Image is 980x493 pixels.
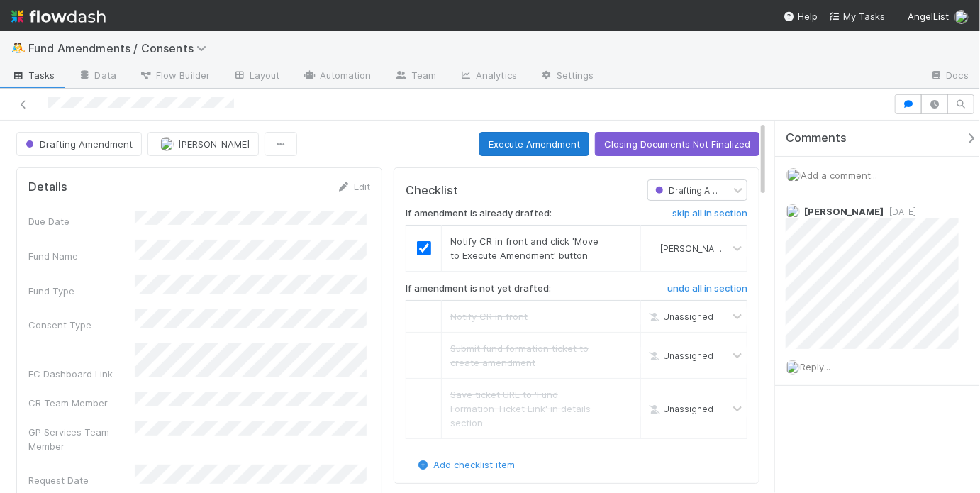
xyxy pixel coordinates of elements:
[28,180,67,194] h5: Details
[28,284,135,298] div: Fund Type
[800,361,830,372] span: Reply...
[804,206,884,217] span: [PERSON_NAME]
[28,214,135,228] div: Due Date
[786,168,801,182] img: avatar_768cd48b-9260-4103-b3ef-328172ae0546.png
[28,41,213,55] span: Fund Amendments / Consents
[672,208,747,225] a: skip all in section
[160,137,174,151] img: avatar_768cd48b-9260-4103-b3ef-328172ae0546.png
[786,360,800,375] img: avatar_768cd48b-9260-4103-b3ef-328172ae0546.png
[221,65,291,88] a: Layout
[786,204,800,218] img: avatar_768cd48b-9260-4103-b3ef-328172ae0546.png
[672,208,747,219] h6: skip all in section
[829,11,885,22] span: My Tasks
[450,236,598,261] span: Notify CR in front and click 'Move to Execute Amendment' button
[28,249,135,263] div: Fund Name
[646,350,713,360] span: Unassigned
[406,283,551,294] h6: If amendment is not yet drafted:
[667,283,747,300] a: undo all in section
[528,65,606,88] a: Settings
[11,42,26,54] span: 🤼
[406,184,458,198] h5: Checklist
[406,208,552,219] h6: If amendment is already drafted:
[660,243,730,254] span: [PERSON_NAME]
[28,425,135,453] div: GP Services Team Member
[784,9,818,23] div: Help
[667,283,747,294] h6: undo all in section
[28,367,135,381] div: FC Dashboard Link
[383,65,447,88] a: Team
[450,389,591,428] span: Save ticket URL to 'Fund Formation Ticket Link' in details section
[786,131,847,145] span: Comments
[801,170,877,181] span: Add a comment...
[479,132,589,156] button: Execute Amendment
[450,343,589,368] span: Submit fund formation ticket to create amendment
[829,9,885,23] a: My Tasks
[918,65,980,88] a: Docs
[178,138,250,150] span: [PERSON_NAME]
[337,181,370,192] a: Edit
[595,132,759,156] button: Closing Documents Not Finalized
[28,318,135,332] div: Consent Type
[884,206,916,217] span: [DATE]
[28,473,135,487] div: Request Date
[647,243,658,254] img: avatar_768cd48b-9260-4103-b3ef-328172ae0546.png
[646,403,713,414] span: Unassigned
[954,10,969,24] img: avatar_768cd48b-9260-4103-b3ef-328172ae0546.png
[128,65,221,88] a: Flow Builder
[908,11,949,22] span: AngelList
[416,459,515,470] a: Add checklist item
[67,65,128,88] a: Data
[16,132,142,156] button: Drafting Amendment
[447,65,528,88] a: Analytics
[139,68,210,82] span: Flow Builder
[450,311,528,322] span: Notify CR in front
[291,65,383,88] a: Automation
[147,132,259,156] button: [PERSON_NAME]
[28,396,135,410] div: CR Team Member
[23,138,133,150] span: Drafting Amendment
[11,68,55,82] span: Tasks
[652,185,755,196] span: Drafting Amendment
[646,311,713,321] span: Unassigned
[11,4,106,28] img: logo-inverted-e16ddd16eac7371096b0.svg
